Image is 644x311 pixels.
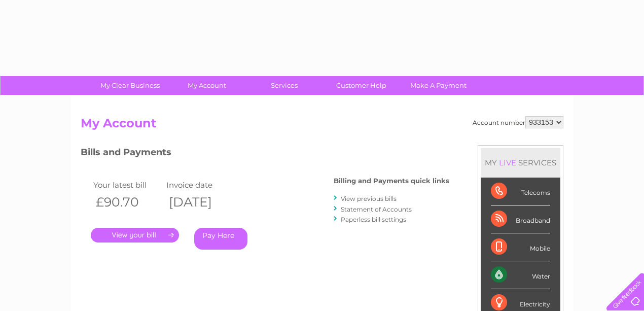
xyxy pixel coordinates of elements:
a: My Account [165,76,249,95]
h2: My Account [81,116,563,135]
th: £90.70 [91,192,164,213]
div: Mobile [491,233,550,261]
a: Pay Here [194,228,247,250]
a: Customer Help [319,76,403,95]
div: LIVE [497,158,518,167]
div: Telecoms [491,178,550,205]
td: Your latest bill [91,178,164,192]
h3: Bills and Payments [81,145,449,163]
th: [DATE] [164,192,237,213]
a: Make A Payment [397,76,480,95]
div: Broadband [491,205,550,233]
a: . [91,228,179,243]
a: View previous bills [341,195,397,202]
h4: Billing and Payments quick links [334,177,449,185]
a: Services [242,76,326,95]
a: Paperless bill settings [341,216,406,223]
div: Account number [473,116,563,128]
a: Statement of Accounts [341,205,412,213]
td: Invoice date [164,178,237,192]
div: MY SERVICES [481,148,560,177]
div: Water [491,261,550,289]
a: My Clear Business [88,76,172,95]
